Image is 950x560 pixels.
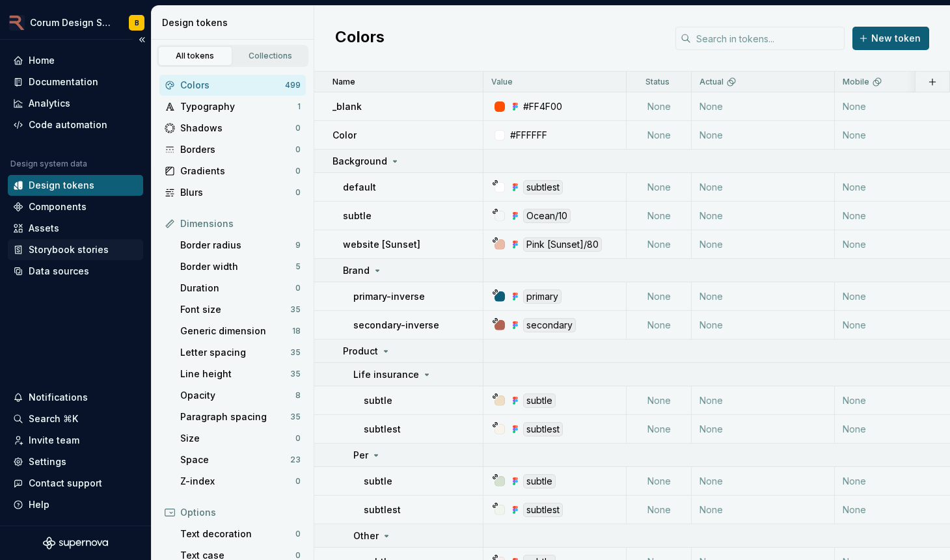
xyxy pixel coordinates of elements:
[692,92,835,121] td: None
[29,97,70,110] div: Analytics
[295,144,301,155] div: 0
[523,474,556,488] div: subtle
[692,121,835,150] td: None
[295,240,301,250] div: 9
[627,92,692,121] td: None
[871,32,921,45] span: New token
[175,524,306,544] a: Text decoration0
[627,311,692,340] td: None
[295,390,301,401] div: 8
[627,415,692,444] td: None
[180,410,290,423] div: Paragraph spacing
[8,430,143,451] a: Invite team
[180,79,285,92] div: Colors
[29,179,94,192] div: Design tokens
[135,18,139,28] div: B
[343,209,372,222] p: subtle
[523,318,576,332] div: secondary
[8,175,143,196] a: Design tokens
[353,449,368,462] p: Per
[180,165,295,178] div: Gradients
[627,230,692,259] td: None
[627,121,692,150] td: None
[353,319,439,332] p: secondary-inverse
[8,239,143,260] a: Storybook stories
[159,118,306,139] a: Shadows0
[180,506,301,519] div: Options
[332,155,387,168] p: Background
[175,321,306,341] a: Generic dimension18
[175,385,306,406] a: Opacity8
[523,289,562,304] div: primary
[353,290,425,303] p: primary-inverse
[180,432,295,445] div: Size
[175,428,306,449] a: Size0
[8,261,143,282] a: Data sources
[238,51,303,61] div: Collections
[343,345,378,358] p: Product
[3,8,148,36] button: Corum Design SystemB
[180,367,290,380] div: Line height
[523,503,563,517] div: subtlest
[180,186,295,199] div: Blurs
[175,449,306,470] a: Space23
[8,473,143,494] button: Contact support
[29,434,79,447] div: Invite team
[175,235,306,256] a: Border radius9
[353,368,419,381] p: Life insurance
[180,143,295,156] div: Borders
[180,527,295,540] div: Text decoration
[332,77,355,87] p: Name
[295,166,301,176] div: 0
[491,77,513,87] p: Value
[180,282,295,295] div: Duration
[159,139,306,160] a: Borders0
[692,496,835,524] td: None
[8,93,143,114] a: Analytics
[285,80,301,90] div: 499
[292,326,301,336] div: 18
[29,498,49,511] div: Help
[8,114,143,135] a: Code automation
[29,477,102,490] div: Contact support
[295,283,301,293] div: 0
[162,16,308,29] div: Design tokens
[364,423,401,436] p: subtlest
[29,118,107,131] div: Code automation
[295,123,301,133] div: 0
[180,475,295,488] div: Z-index
[295,529,301,539] div: 0
[692,415,835,444] td: None
[175,256,306,277] a: Border width5
[364,503,401,516] p: subtlest
[523,237,602,252] div: Pink [Sunset]/80
[692,386,835,415] td: None
[163,51,228,61] div: All tokens
[175,278,306,299] a: Duration0
[8,72,143,92] a: Documentation
[10,159,87,169] div: Design system data
[29,54,55,67] div: Home
[8,408,143,429] button: Search ⌘K
[343,238,420,251] p: website [Sunset]
[29,222,59,235] div: Assets
[175,407,306,427] a: Paragraph spacing35
[699,77,724,87] p: Actual
[175,342,306,363] a: Letter spacing35
[343,264,370,277] p: Brand
[8,50,143,71] a: Home
[9,15,25,31] img: 0b9e674d-52c3-42c0-a907-e3eb623f920d.png
[29,265,89,278] div: Data sources
[8,451,143,472] a: Settings
[29,200,87,213] div: Components
[29,455,66,468] div: Settings
[523,180,563,194] div: subtlest
[843,77,869,87] p: Mobile
[692,202,835,230] td: None
[290,347,301,358] div: 35
[180,260,295,273] div: Border width
[297,101,301,112] div: 1
[180,325,292,338] div: Generic dimension
[180,303,290,316] div: Font size
[332,100,362,113] p: _blank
